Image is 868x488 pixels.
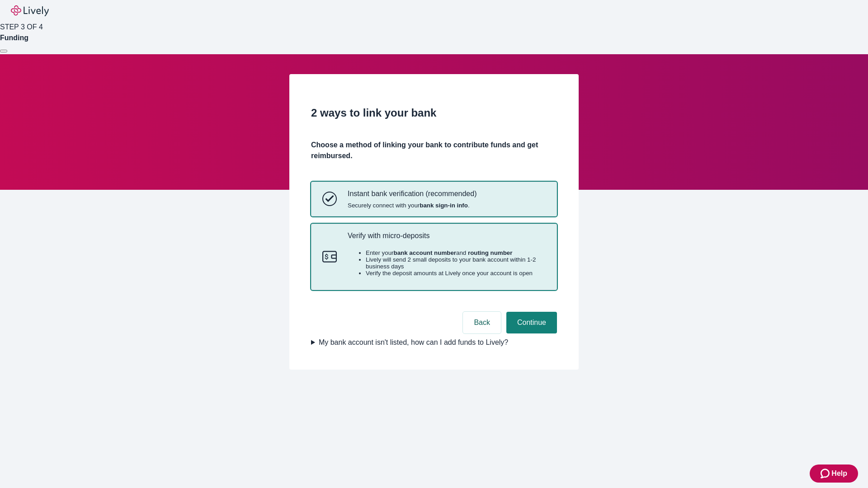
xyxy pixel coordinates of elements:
svg: Zendesk support icon [821,468,831,479]
svg: Micro-deposits [322,249,337,264]
button: Micro-depositsVerify with micro-depositsEnter yourbank account numberand routing numberLively wil... [311,224,557,290]
li: Enter your and [366,249,546,256]
strong: bank sign-in info [420,202,468,209]
button: Back [463,312,501,333]
button: Continue [506,312,557,333]
span: Securely connect with your . [348,202,476,209]
button: Zendesk support iconHelp [810,465,858,483]
strong: bank account number [394,249,457,256]
li: Lively will send 2 small deposits to your bank account within 1-2 business days [366,256,546,270]
li: Verify the deposit amounts at Lively once your account is open [366,270,546,277]
h4: Choose a method of linking your bank to contribute funds and get reimbursed. [311,140,557,161]
p: Verify with micro-deposits [348,231,546,240]
img: Lively [11,5,49,16]
strong: routing number [468,249,512,256]
svg: Instant bank verification [322,192,337,206]
span: Help [831,468,847,479]
summary: My bank account isn't listed, how can I add funds to Lively? [311,337,557,348]
h2: 2 ways to link your bank [311,105,557,121]
button: Instant bank verificationInstant bank verification (recommended)Securely connect with yourbank si... [311,182,557,216]
p: Instant bank verification (recommended) [348,189,476,198]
